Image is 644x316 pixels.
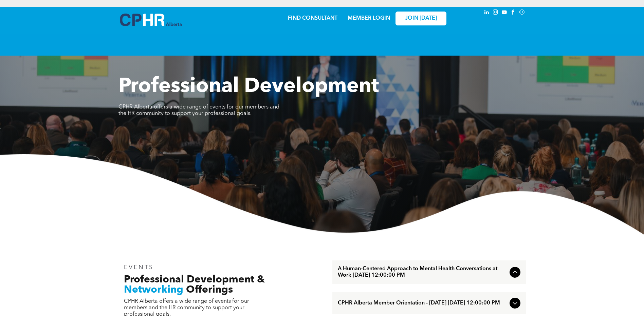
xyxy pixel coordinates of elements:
[186,285,233,295] span: Offerings
[124,264,154,271] span: EVENTS
[492,8,499,18] a: instagram
[501,8,508,18] a: youtube
[338,266,507,279] span: A Human-Centered Approach to Mental Health Conversations at Work [DATE] 12:00:00 PM
[124,275,265,285] span: Professional Development &
[405,15,437,22] span: JOIN [DATE]
[483,8,491,18] a: linkedin
[118,77,379,97] span: Professional Development
[118,104,279,116] span: CPHR Alberta offers a wide range of events for our members and the HR community to support your p...
[124,285,183,295] span: Networking
[288,16,337,21] a: FIND CONSULTANT
[120,14,182,26] img: A blue and white logo for cp alberta
[338,300,507,307] span: CPHR Alberta Member Orientation - [DATE] [DATE] 12:00:00 PM
[518,8,526,18] a: Social network
[348,16,390,21] a: MEMBER LOGIN
[510,8,517,18] a: facebook
[395,12,446,25] a: JOIN [DATE]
